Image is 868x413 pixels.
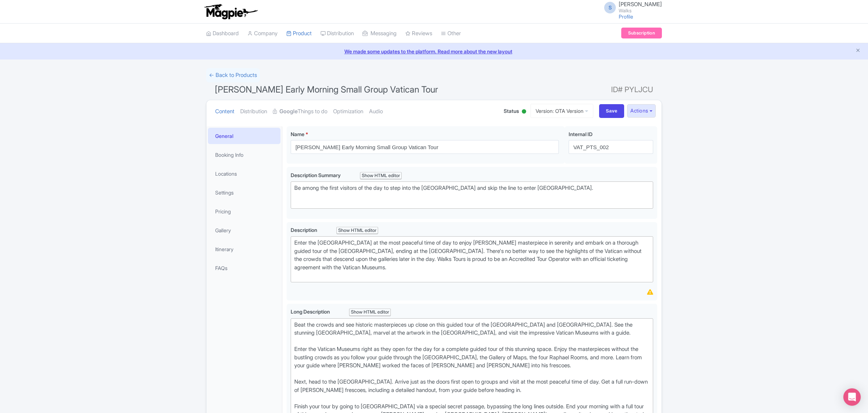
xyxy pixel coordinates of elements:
a: Pricing [208,203,281,220]
span: [PERSON_NAME] [619,1,662,8]
a: Locations [208,165,281,182]
div: Enter the [GEOGRAPHIC_DATA] at the most peaceful time of day to enjoy [PERSON_NAME] masterpiece i... [294,239,650,280]
span: Status [504,107,519,115]
span: Description Summary [291,172,342,178]
span: S [604,2,616,13]
a: Booking Info [208,147,281,163]
div: Show HTML editor [349,308,391,316]
a: Gallery [208,222,281,238]
a: S [PERSON_NAME] Walks [600,1,662,13]
a: ← Back to Products [206,68,260,82]
a: Distribution [240,100,267,123]
button: Actions [627,104,656,118]
a: Version: OTA Version [531,104,593,118]
button: Close announcement [855,47,861,55]
a: Profile [619,13,633,20]
a: Company [247,24,278,44]
div: Show HTML editor [336,227,378,234]
input: Save [599,104,625,118]
span: Name [291,131,304,137]
a: Messaging [363,24,397,44]
a: Other [441,24,461,44]
a: Subscription [621,28,662,38]
a: Content [215,100,234,123]
span: Internal ID [569,131,593,137]
a: Settings [208,184,281,201]
small: Walks [619,8,662,13]
strong: Google [279,107,298,116]
img: logo-ab69f6fb50320c5b225c76a69d11143b.png [202,4,259,20]
a: Dashboard [206,24,239,44]
a: We made some updates to the platform. Read more about the new layout [4,48,864,55]
a: Distribution [320,24,354,44]
a: Optimization [333,100,363,123]
div: Show HTML editor [360,172,402,180]
span: [PERSON_NAME] Early Morning Small Group Vatican Tour [215,84,438,95]
div: Be among the first visitors of the day to step into the [GEOGRAPHIC_DATA] and skip the line to en... [294,184,650,200]
a: Reviews [405,24,432,44]
span: ID# PYLJCU [611,82,653,97]
a: General [208,128,281,144]
a: Itinerary [208,241,281,257]
span: Description [291,227,318,233]
a: Product [286,24,312,44]
a: GoogleThings to do [273,100,327,123]
a: Audio [369,100,383,123]
div: Active [520,106,528,118]
div: Open Intercom Messenger [843,388,861,406]
a: FAQs [208,260,281,276]
span: Long Description [291,308,331,315]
